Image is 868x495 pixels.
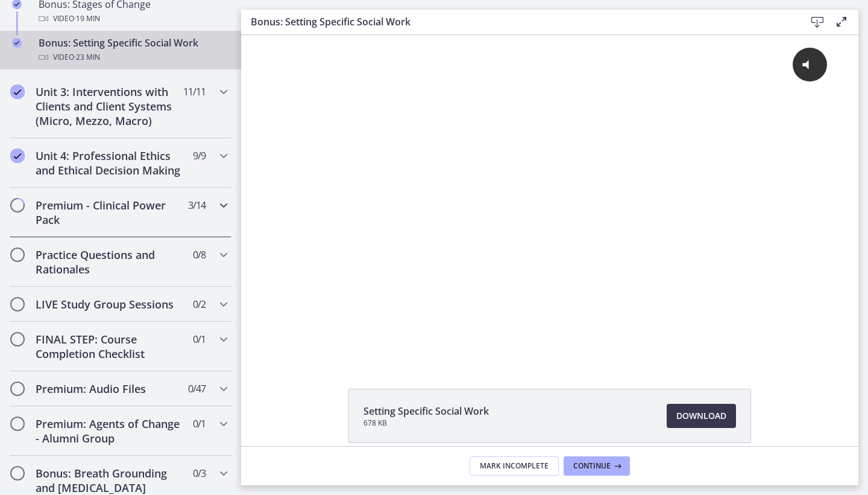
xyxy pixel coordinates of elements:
[10,148,25,163] i: Completed
[188,198,206,212] span: 3 / 14
[676,409,726,423] span: Download
[183,85,206,99] span: 11 / 11
[564,456,630,476] button: Continue
[74,50,100,65] span: · 23 min
[363,404,489,418] span: Setting Specific Social Work
[36,198,183,227] h2: Premium - Clinical Power Pack
[193,148,206,163] span: 9 / 9
[39,50,227,65] div: Video
[36,85,183,128] h2: Unit 3: Interventions with Clients and Client Systems (Micro, Mezzo, Macro)
[36,332,183,361] h2: FINAL STEP: Course Completion Checklist
[251,14,786,29] h3: Bonus: Setting Specific Social Work
[10,85,25,99] i: Completed
[36,148,183,177] h2: Unit 4: Professional Ethics and Ethical Decision Making
[363,418,489,428] span: 678 KB
[193,332,206,346] span: 0 / 1
[241,35,858,361] iframe: Video Lesson
[36,297,183,311] h2: LIVE Study Group Sessions
[36,382,183,396] h2: Premium: Audio Files
[667,404,736,428] a: Download
[193,297,206,311] span: 0 / 2
[39,11,227,26] div: Video
[193,247,206,262] span: 0 / 8
[39,36,227,65] div: Bonus: Setting Specific Social Work
[193,466,206,481] span: 0 / 3
[36,247,183,276] h2: Practice Questions and Rationales
[36,417,183,445] h2: Premium: Agents of Change - Alumni Group
[573,461,611,471] span: Continue
[188,382,206,396] span: 0 / 47
[193,417,206,431] span: 0 / 1
[12,38,22,48] i: Completed
[470,456,559,476] button: Mark Incomplete
[74,11,100,26] span: · 19 min
[480,461,549,471] span: Mark Incomplete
